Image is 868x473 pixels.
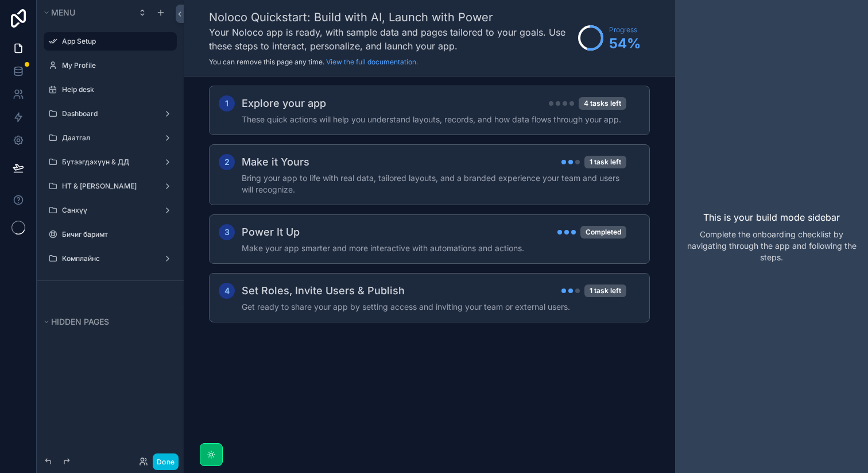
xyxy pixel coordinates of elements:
[609,34,641,53] span: 54 %
[62,85,170,94] label: Help desk
[684,229,859,263] p: Complete the onboarding checklist by navigating through the app and following the steps.
[209,9,572,25] h1: Noloco Quickstart: Build with AI, Launch with Power
[209,57,324,66] span: You can remove this page any time.
[62,254,154,263] label: Комплайнс
[326,57,418,66] a: View the full documentation.
[51,317,109,326] span: Hidden pages
[703,210,840,224] p: This is your build mode sidebar
[62,182,154,191] label: НТ & [PERSON_NAME]
[153,453,179,470] button: Done
[62,61,170,70] label: My Profile
[62,37,170,46] label: App Setup
[609,25,641,34] span: Progress
[62,157,154,167] label: Бүтээгдэхүүн & ДД
[62,133,154,143] label: Даатгал
[62,206,154,215] label: Санхүү
[51,7,75,17] span: Menu
[41,5,131,21] button: Menu
[62,109,154,118] label: Dashboard
[209,25,572,53] h3: Your Noloco app is ready, with sample data and pages tailored to your goals. Use these steps to i...
[41,314,172,330] button: Hidden pages
[62,230,170,239] label: Бичиг баримт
